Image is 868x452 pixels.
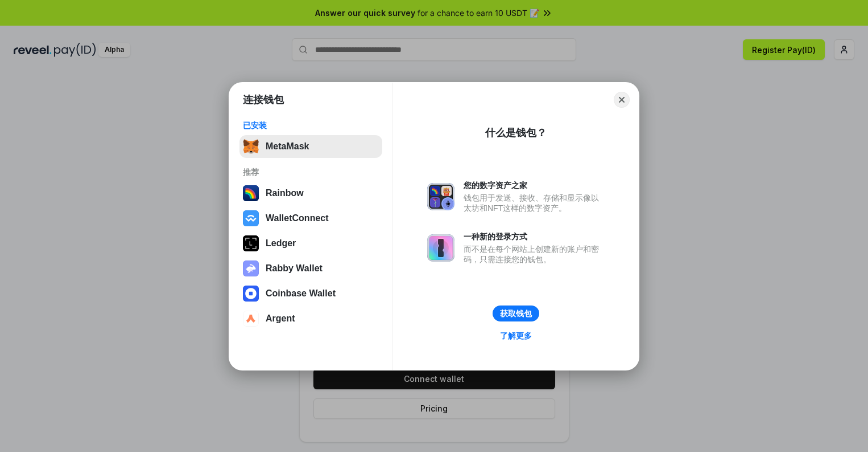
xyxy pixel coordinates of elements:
img: svg+xml,%3Csvg%20width%3D%2228%22%20height%3D%2228%22%20viewBox%3D%220%200%2028%2028%22%20fill%3D... [243,210,259,226]
div: 什么是钱包？ [485,126,547,140]
div: Ledger [266,238,296,249]
img: svg+xml,%3Csvg%20xmlns%3D%22http%3A%2F%2Fwww.w3.org%2F2000%2Fsvg%22%20fill%3D%22none%22%20viewBox... [243,260,259,276]
div: 获取钱包 [500,308,532,319]
button: Ledger [239,232,382,255]
div: 了解更多 [500,331,532,341]
button: Rabby Wallet [239,257,382,280]
div: Coinbase Wallet [266,288,336,299]
button: MetaMask [239,135,382,158]
h1: 连接钱包 [243,93,284,107]
div: 钱包用于发送、接收、存储和显示像以太坊和NFT这样的数字资产。 [464,193,605,213]
img: svg+xml,%3Csvg%20width%3D%2228%22%20height%3D%2228%22%20viewBox%3D%220%200%2028%2028%22%20fill%3D... [243,286,259,302]
div: WalletConnect [266,213,329,223]
div: MetaMask [266,141,309,152]
img: svg+xml,%3Csvg%20width%3D%22120%22%20height%3D%22120%22%20viewBox%3D%220%200%20120%20120%22%20fil... [243,185,259,201]
button: Rainbow [239,182,382,205]
button: Coinbase Wallet [239,282,382,305]
div: 您的数字资产之家 [464,180,605,190]
div: 一种新的登录方式 [464,231,605,242]
button: Close [614,92,630,108]
img: svg+xml,%3Csvg%20width%3D%2228%22%20height%3D%2228%22%20viewBox%3D%220%200%2028%2028%22%20fill%3D... [243,311,259,327]
button: Argent [239,307,382,330]
div: Rainbow [266,188,304,198]
a: 了解更多 [493,328,539,343]
div: Argent [266,313,295,324]
button: 获取钱包 [493,306,539,321]
img: svg+xml,%3Csvg%20xmlns%3D%22http%3A%2F%2Fwww.w3.org%2F2000%2Fsvg%22%20fill%3D%22none%22%20viewBox... [427,183,454,210]
div: 而不是在每个网站上创建新的账户和密码，只需连接您的钱包。 [464,244,605,264]
div: Rabby Wallet [266,263,323,274]
img: svg+xml,%3Csvg%20xmlns%3D%22http%3A%2F%2Fwww.w3.org%2F2000%2Fsvg%22%20width%3D%2228%22%20height%3... [243,235,259,251]
div: 推荐 [243,167,379,177]
button: WalletConnect [239,207,382,230]
img: svg+xml,%3Csvg%20xmlns%3D%22http%3A%2F%2Fwww.w3.org%2F2000%2Fsvg%22%20fill%3D%22none%22%20viewBox... [427,234,454,262]
div: 已安装 [243,120,379,131]
img: svg+xml,%3Csvg%20fill%3D%22none%22%20height%3D%2233%22%20viewBox%3D%220%200%2035%2033%22%20width%... [243,139,259,154]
